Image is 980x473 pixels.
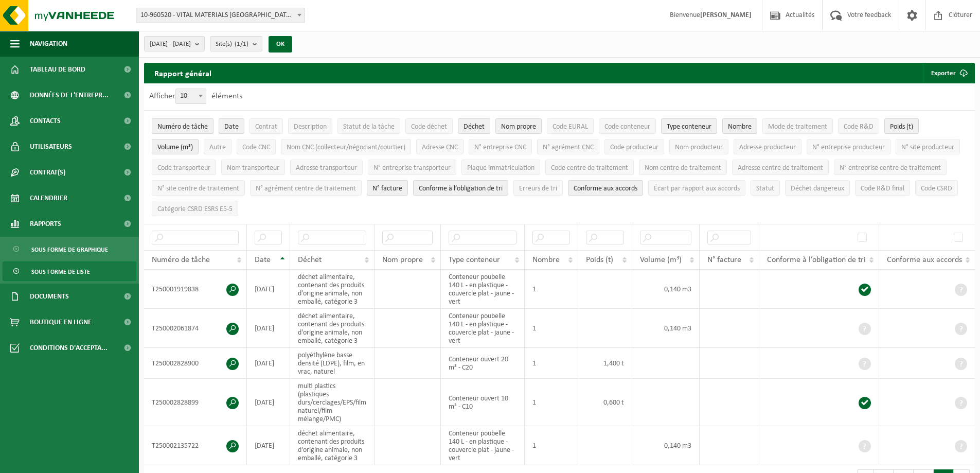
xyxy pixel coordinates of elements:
span: Erreurs de tri [519,185,557,192]
td: déchet alimentaire, contenant des produits d'origine animale, non emballé, catégorie 3 [290,309,375,348]
span: N° entreprise CNC [474,144,526,151]
span: Code déchet [411,123,447,131]
span: Date [224,123,239,131]
button: Adresse transporteurAdresse transporteur: Activate to sort [290,160,363,175]
span: Type conteneur [667,123,711,131]
span: Conforme à l’obligation de tri [767,256,866,264]
span: N° entreprise transporteur [373,164,451,172]
button: Nom transporteurNom transporteur: Activate to sort [221,160,285,175]
span: Nom transporteur [227,164,279,172]
button: Mode de traitementMode de traitement: Activate to sort [762,118,833,134]
td: [DATE] [247,309,290,348]
span: Nom propre [382,256,423,264]
count: (1/1) [235,41,248,47]
button: OK [269,36,292,52]
span: 10-960520 - VITAL MATERIALS BELGIUM S.A. - TILLY [136,8,305,23]
button: Code transporteurCode transporteur: Activate to sort [152,160,216,175]
span: Description [294,123,327,131]
td: Conteneur ouvert 10 m³ - C10 [441,379,525,426]
span: Autre [209,144,226,151]
button: DescriptionDescription: Activate to sort [288,118,332,134]
span: Adresse producteur [739,144,796,151]
button: N° entreprise CNCN° entreprise CNC: Activate to sort [469,139,532,154]
button: StatutStatut: Activate to sort [751,180,780,196]
td: 1,400 t [578,348,632,379]
button: Code EURALCode EURAL: Activate to sort [547,118,594,134]
button: Écart par rapport aux accordsÉcart par rapport aux accords: Activate to sort [648,180,745,196]
td: 1 [525,270,579,309]
span: [DATE] - [DATE] [150,37,191,52]
td: Conteneur poubelle 140 L - en plastique - couvercle plat - jaune - vert [441,426,525,465]
button: Code CSRDCode CSRD: Activate to sort [915,180,958,196]
td: 1 [525,309,579,348]
button: Conforme à l’obligation de tri : Activate to sort [413,180,508,196]
td: T250002135722 [144,426,247,465]
span: Conforme aux accords [887,256,962,264]
span: N° facture [372,185,402,192]
button: N° entreprise producteurN° entreprise producteur: Activate to sort [807,139,890,154]
td: T250002061874 [144,309,247,348]
button: Code R&DCode R&amp;D: Activate to sort [838,118,879,134]
button: Erreurs de triErreurs de tri: Activate to sort [513,180,563,196]
a: Sous forme de liste [3,261,136,281]
span: N° site producteur [901,144,954,151]
button: Catégorie CSRD ESRS E5-5Catégorie CSRD ESRS E5-5: Activate to sort [152,201,238,216]
span: Volume (m³) [157,144,193,151]
span: Adresse CNC [422,144,458,151]
span: Navigation [30,31,67,57]
span: Poids (t) [890,123,913,131]
button: Code conteneurCode conteneur: Activate to sort [599,118,656,134]
td: [DATE] [247,379,290,426]
span: Statut de la tâche [343,123,395,131]
span: Numéro de tâche [152,256,210,264]
button: Exporter [923,63,974,83]
td: 1 [525,379,579,426]
span: Nom propre [501,123,536,131]
button: NombreNombre: Activate to sort [722,118,757,134]
button: Déchet dangereux : Activate to sort [785,180,850,196]
span: Adresse centre de traitement [738,164,823,172]
span: N° facture [707,256,741,264]
td: 1 [525,348,579,379]
strong: [PERSON_NAME] [700,11,752,19]
button: Plaque immatriculationPlaque immatriculation: Activate to sort [461,160,540,175]
span: Conditions d'accepta... [30,335,108,361]
span: N° site centre de traitement [157,185,239,192]
span: Code R&D [844,123,874,131]
span: Déchet [464,123,485,131]
span: Écart par rapport aux accords [654,185,740,192]
span: Catégorie CSRD ESRS E5-5 [157,205,233,213]
span: Sous forme de graphique [31,240,108,259]
button: AutreAutre: Activate to sort [204,139,231,154]
button: Code CNCCode CNC: Activate to sort [237,139,276,154]
span: Contrat [255,123,277,131]
button: Type conteneurType conteneur: Activate to sort [661,118,717,134]
iframe: chat widget [5,450,172,473]
span: N° agrément CNC [543,144,594,151]
td: [DATE] [247,348,290,379]
span: 10 [175,89,206,104]
span: Données de l'entrepr... [30,82,109,108]
span: Nom CNC (collecteur/négociant/courtier) [287,144,405,151]
span: Tableau de bord [30,57,85,82]
td: [DATE] [247,270,290,309]
button: DateDate: Activate to invert sorting [219,118,244,134]
span: Code producteur [610,144,658,151]
span: Code centre de traitement [551,164,628,172]
button: N° site centre de traitementN° site centre de traitement: Activate to sort [152,180,245,196]
button: Code R&D finalCode R&amp;D final: Activate to sort [855,180,910,196]
td: déchet alimentaire, contenant des produits d'origine animale, non emballé, catégorie 3 [290,270,375,309]
button: Nom producteurNom producteur: Activate to sort [669,139,728,154]
label: Afficher éléments [149,92,242,100]
span: Site(s) [216,37,248,52]
td: polyéthylène basse densité (LDPE), film, en vrac, naturel [290,348,375,379]
button: N° factureN° facture: Activate to sort [367,180,408,196]
td: Conteneur poubelle 140 L - en plastique - couvercle plat - jaune - vert [441,309,525,348]
span: Contrat(s) [30,160,65,185]
span: Contacts [30,108,61,134]
td: Conteneur poubelle 140 L - en plastique - couvercle plat - jaune - vert [441,270,525,309]
span: Poids (t) [586,256,613,264]
span: Code transporteur [157,164,210,172]
button: Code déchetCode déchet: Activate to sort [405,118,453,134]
span: Adresse transporteur [296,164,357,172]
